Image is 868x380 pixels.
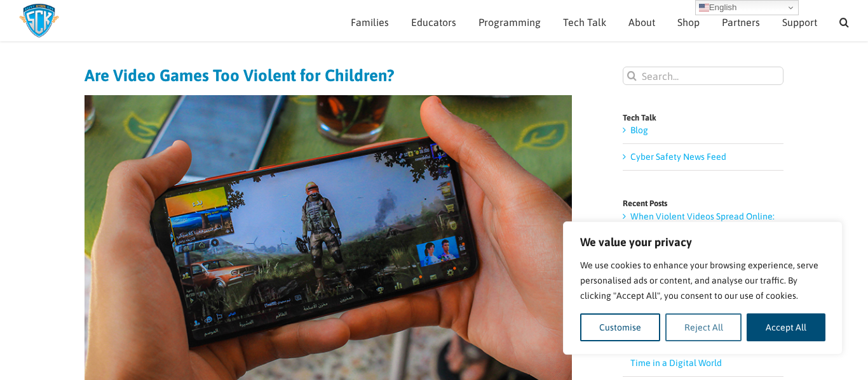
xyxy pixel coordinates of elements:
a: Finding Balance: Managing Screen Time in a Digital World [630,344,768,368]
span: About [628,17,655,27]
span: Programming [478,17,541,27]
h1: Are Video Games Too Violent for Children? [85,67,572,84]
a: When Violent Videos Spread Online: Helping Kids Make Sense of What They See [630,211,775,248]
h4: Tech Talk [623,114,783,122]
a: Cyber Safety News Feed [630,152,726,162]
button: Reject All [665,313,742,341]
span: Partners [722,17,760,27]
span: Support [782,17,817,27]
span: Families [351,17,389,27]
span: Tech Talk [563,17,606,27]
img: en [699,3,709,13]
h4: Recent Posts [623,199,783,207]
img: Savvy Cyber Kids Logo [19,3,59,38]
button: Accept All [747,313,825,341]
input: Search... [623,67,783,85]
span: Shop [677,17,700,27]
p: We value your privacy [580,235,825,250]
button: Customise [580,313,660,341]
a: Blog [630,125,648,135]
span: Educators [411,17,456,27]
input: Search [623,67,641,85]
p: We use cookies to enhance your browsing experience, serve personalised ads or content, and analys... [580,258,825,303]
